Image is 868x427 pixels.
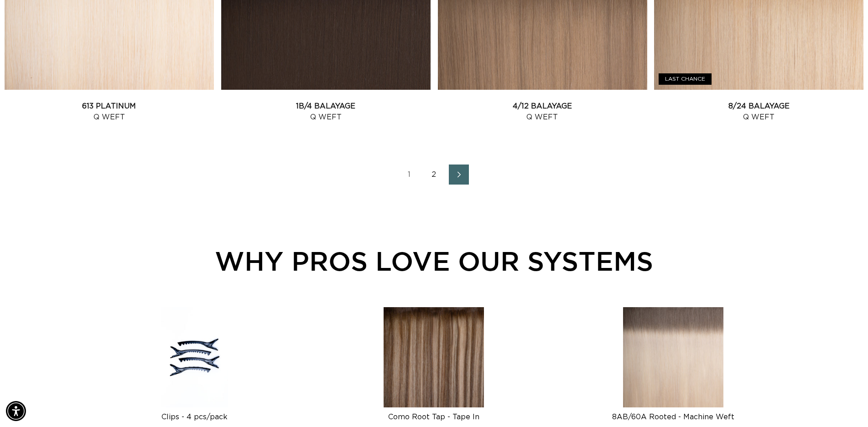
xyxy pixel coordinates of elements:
div: 8AB/60A Rooted - Machine Weft [561,412,786,422]
a: Clips - 4 pcs/pack [82,404,307,422]
div: WHY PROS LOVE OUR SYSTEMS [55,241,813,281]
div: Accessibility Menu [6,401,26,421]
a: Page 1 [400,165,420,185]
a: 4/12 Balayage Q Weft [438,101,647,123]
a: 1B/4 Balayage Q Weft [221,101,431,123]
div: Como Root Tap - Tape In [322,412,546,422]
iframe: Chat Widget [822,383,868,427]
a: 613 Platinum Q Weft [5,101,214,123]
a: Next page [449,165,469,185]
img: Como Root Tap - Tape In [384,307,484,407]
a: 8/24 Balayage Q Weft [654,101,863,123]
nav: Pagination [5,165,863,185]
a: Page 2 [424,165,444,185]
img: 8AB/60A Rooted - Machine Weft [623,307,723,407]
div: Clips - 4 pcs/pack [82,412,307,422]
img: Clips - 4 pcs/pack [161,307,228,407]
